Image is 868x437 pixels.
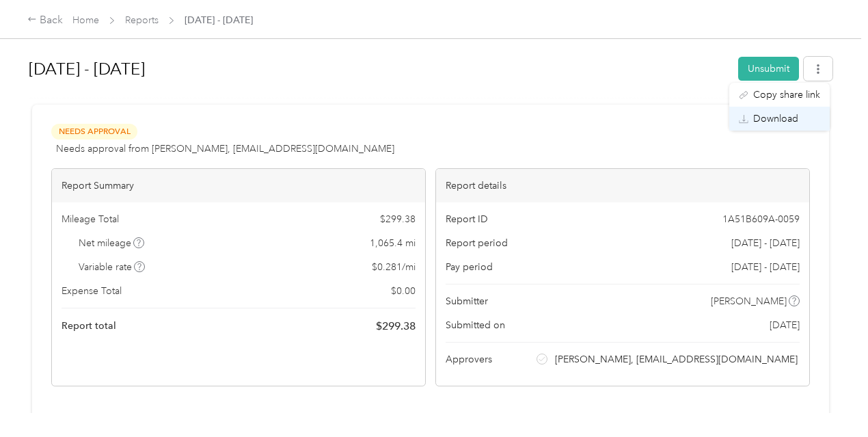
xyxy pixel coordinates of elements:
[391,284,416,298] span: $ 0.00
[446,352,492,367] span: Approvers
[79,236,145,250] span: Net mileage
[791,360,868,437] iframe: Everlance-gr Chat Button Frame
[446,236,508,250] span: Report period
[446,260,493,274] span: Pay period
[753,111,798,126] span: Download
[380,212,416,226] span: $ 299.38
[711,294,787,308] span: [PERSON_NAME]
[29,53,729,85] h1: Aug 1 - 31, 2025
[72,14,99,26] a: Home
[62,284,122,298] span: Expense Total
[722,212,800,226] span: 1A51B609A-0059
[79,260,146,274] span: Variable rate
[52,169,425,202] div: Report Summary
[185,13,253,27] span: [DATE] - [DATE]
[56,142,394,156] span: Needs approval from [PERSON_NAME], [EMAIL_ADDRESS][DOMAIN_NAME]
[372,260,416,274] span: $ 0.281 / mi
[446,212,488,226] span: Report ID
[51,124,137,140] span: Needs Approval
[27,12,63,29] div: Back
[376,318,416,334] span: $ 299.38
[62,319,116,333] span: Report total
[125,14,159,26] a: Reports
[753,88,820,102] span: Copy share link
[731,236,800,250] span: [DATE] - [DATE]
[555,352,798,367] span: [PERSON_NAME], [EMAIL_ADDRESS][DOMAIN_NAME]
[436,169,809,202] div: Report details
[770,318,800,332] span: [DATE]
[370,236,416,250] span: 1,065.4 mi
[731,260,800,274] span: [DATE] - [DATE]
[446,318,505,332] span: Submitted on
[738,57,799,81] button: Unsubmit
[62,212,119,226] span: Mileage Total
[446,294,488,308] span: Submitter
